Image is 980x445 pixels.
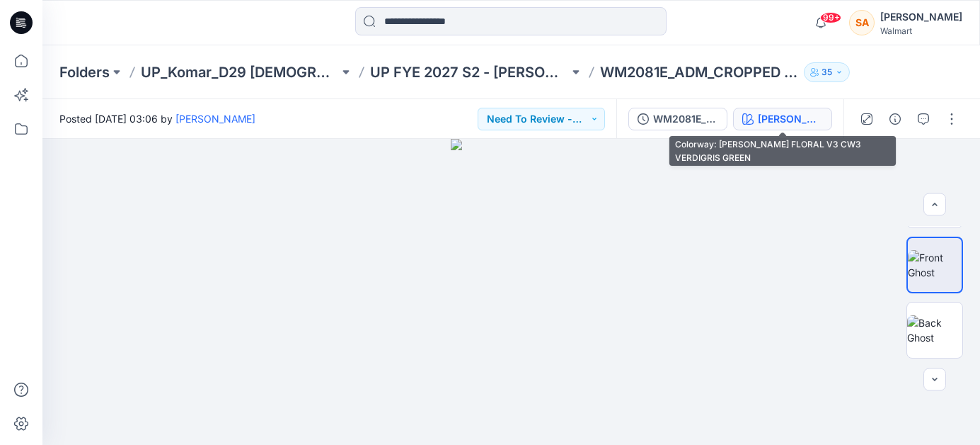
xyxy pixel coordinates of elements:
[820,12,841,23] span: 99+
[600,62,798,82] p: WM2081E_ADM_CROPPED NOTCH PJ SET w/ STRAIGHT HEM TOP_COLORWAY
[758,111,823,127] div: ATHIYA FLORAL V3 CW3 VERDIGRIS GREEN
[175,113,255,125] a: [PERSON_NAME]
[884,108,906,130] button: Details
[907,315,962,345] img: Back Ghost
[141,62,339,82] a: UP_Komar_D29 [DEMOGRAPHIC_DATA] Sleep
[804,62,850,82] button: 35
[370,62,568,82] a: UP FYE 2027 S2 - [PERSON_NAME] D29 [DEMOGRAPHIC_DATA] Sleepwear
[880,26,962,36] div: Walmart
[59,111,255,126] span: Posted [DATE] 03:06 by
[59,62,110,82] a: Folders
[822,64,832,80] p: 35
[653,111,718,127] div: WM2081E_Proto comment applied pattern_Colorway_REV8
[451,139,572,445] img: eyJhbGciOiJIUzI1NiIsImtpZCI6IjAiLCJzbHQiOiJzZXMiLCJ0eXAiOiJKV1QifQ.eyJkYXRhIjp7InR5cGUiOiJzdG9yYW...
[733,108,832,130] button: [PERSON_NAME] FLORAL V3 CW3 VERDIGRIS GREEN
[908,250,962,280] img: Front Ghost
[849,10,875,35] div: SA
[880,9,962,26] div: [PERSON_NAME]
[628,108,727,130] button: WM2081E_Proto comment applied pattern_Colorway_REV8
